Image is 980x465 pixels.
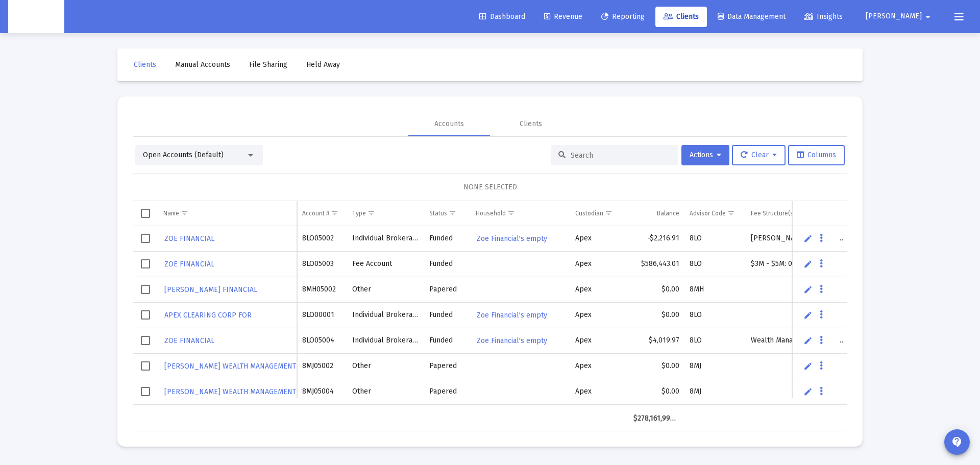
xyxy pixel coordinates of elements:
td: 8LO05003 [297,251,347,277]
td: 8MH05002 [297,277,347,302]
td: 8LO [684,251,746,277]
span: Manual Accounts [175,60,230,69]
a: Held Away [298,55,348,75]
td: Apex [570,404,628,430]
td: Column Account # [297,201,347,226]
div: Funded [429,259,465,269]
td: Column Custodian [570,201,628,226]
td: Apex [570,251,628,277]
a: Dashboard [471,7,533,27]
td: $3M - $5M: 0.90% [746,251,849,277]
div: Type [352,209,366,217]
td: Other [347,277,424,302]
div: Funded [429,233,465,243]
div: Custodian [575,209,603,217]
a: Manual Accounts [167,55,238,75]
a: Reporting [593,7,653,27]
span: Show filter options for column 'Status' [449,209,456,217]
td: 8MJ [684,379,746,404]
span: Data Management [718,12,786,21]
mat-icon: arrow_drop_down [922,7,934,27]
span: Actions [690,151,721,159]
a: [PERSON_NAME] WEALTH MANAGEMENT AND [163,359,313,374]
span: Held Away [306,60,340,69]
div: Funded [429,310,465,320]
a: [PERSON_NAME] WEALTH MANAGEMENT AND [163,384,313,399]
td: Apex [570,353,628,379]
td: $4,019.97 [628,328,684,353]
a: Edit [803,285,813,294]
td: Column Advisor Code [684,201,746,226]
td: $0.00 [628,379,684,404]
td: $0.05 [628,404,684,430]
span: Zoe Financial's empty [477,336,547,345]
td: Individual Brokerage [347,226,424,252]
td: 8LO [684,302,746,328]
td: Other [347,353,424,379]
td: Friends and Family Discount [746,404,849,430]
button: [PERSON_NAME] [853,6,946,27]
span: Clear [741,151,777,159]
div: Clients [520,119,542,129]
span: Show filter options for column 'Household' [507,209,515,217]
a: Zoe Financial's empty [476,333,548,348]
span: ZOE FINANCIAL [164,260,214,268]
span: [PERSON_NAME] [866,12,922,21]
td: 8LO00001 [297,302,347,328]
img: Dashboard [16,7,57,27]
div: Select all [141,209,150,218]
td: $0.00 [628,302,684,328]
a: Edit [803,310,813,320]
td: 8LO [684,226,746,252]
td: Fee Account [347,251,424,277]
td: Column Fee Structure(s) [746,201,849,226]
td: Column Type [347,201,424,226]
div: Select row [141,310,150,320]
button: Actions [681,145,729,165]
div: Select row [141,259,150,268]
div: Select row [141,234,150,243]
span: Show filter options for column 'Advisor Code' [727,209,735,217]
div: Advisor Code [690,209,726,217]
a: Edit [803,387,813,396]
a: ZOE FINANCIAL [163,257,215,272]
a: Edit [803,361,813,371]
td: 8MJ05004 [297,379,347,404]
div: NONE SELECTED [141,182,839,192]
a: Zoe Financial's empty [476,231,548,246]
span: Show filter options for column 'Type' [367,209,375,217]
td: Apex [570,277,628,302]
div: Household [476,209,506,217]
div: Select row [141,387,150,396]
span: Show filter options for column 'Account #' [331,209,338,217]
div: Papered [429,284,465,295]
div: Fee Structure(s) [751,209,795,217]
div: Account # [302,209,329,217]
td: Column Status [424,201,471,226]
span: File Sharing [249,60,287,69]
span: [PERSON_NAME] WEALTH MANAGEMENT AND [164,387,312,396]
td: Column Household [471,201,570,226]
td: 8LO05002 [297,226,347,252]
span: ZOE FINANCIAL [164,336,214,345]
a: File Sharing [241,55,296,75]
span: Open Accounts (Default) [143,151,224,159]
div: Status [429,209,447,217]
td: 8MJ [684,353,746,379]
button: Clear [732,145,786,165]
button: Columns [788,145,845,165]
span: Show filter options for column 'Custodian' [605,209,612,217]
span: Clients [134,60,156,69]
span: Reporting [601,12,645,21]
a: Revenue [536,7,591,27]
div: Name [163,209,179,217]
div: Papered [429,386,465,397]
div: Data grid [133,201,847,431]
td: Wealth Management Fee ADV [746,328,849,353]
a: Clients [655,7,707,27]
span: Columns [797,151,836,159]
td: Apex [570,328,628,353]
td: 8MH [684,404,746,430]
span: Dashboard [479,12,525,21]
span: Zoe Financial's empty [477,311,547,320]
